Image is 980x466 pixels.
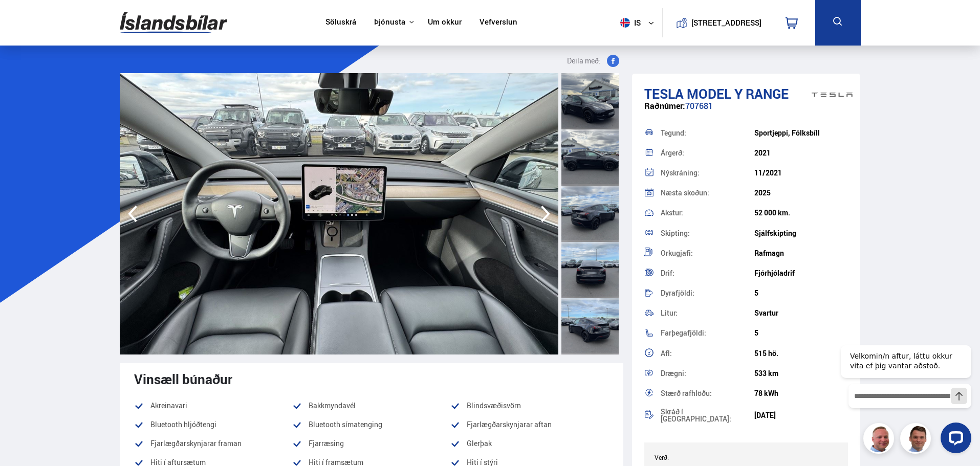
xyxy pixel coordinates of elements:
[754,349,848,358] div: 515 hö.
[754,269,848,277] div: Fjórhjóladrif
[616,8,662,38] button: is
[661,270,754,277] div: Drif:
[754,149,848,157] div: 2021
[661,169,754,176] div: Nýskráning:
[661,250,754,257] div: Orkugjafi:
[374,17,405,27] button: Þjónusta
[754,289,848,297] div: 5
[134,437,292,450] li: Fjarlægðarskynjarar framan
[661,329,754,337] div: Farþegafjöldi:
[754,329,848,337] div: 5
[668,8,767,37] a: [STREET_ADDRESS]
[480,17,517,28] a: Vefverslun
[450,437,608,450] li: Glerþak
[450,400,608,412] li: Blindsvæðisvörn
[661,408,754,423] div: Skráð í [GEOGRAPHIC_DATA]:
[754,209,848,217] div: 52 000 km.
[661,209,754,216] div: Akstur:
[450,418,608,431] li: Fjarlægðarskynjarar aftan
[754,249,848,257] div: Rafmagn
[661,350,754,357] div: Afl:
[754,389,848,397] div: 78 kWh
[661,290,754,297] div: Dyrafjöldi:
[325,17,356,28] a: Söluskrá
[567,55,601,67] span: Deila með:
[661,390,754,397] div: Stærð rafhlöðu:
[754,309,848,317] div: Svartur
[134,371,609,387] div: Vinsæll búnaður
[563,55,623,67] button: Deila með:
[754,411,848,419] div: [DATE]
[754,129,848,137] div: Sportjeppi, Fólksbíll
[661,129,754,137] div: Tegund:
[695,18,758,27] button: [STREET_ADDRESS]
[644,101,848,121] div: 707681
[833,326,975,461] iframe: LiveChat chat widget
[661,370,754,377] div: Drægni:
[134,400,292,412] li: Akreinavari
[754,189,848,197] div: 2025
[120,6,227,39] img: G0Ugv5HjCgRt.svg
[644,84,684,103] span: Tesla
[120,73,558,354] img: 3607351.jpeg
[655,454,746,461] div: Verð:
[812,79,853,110] img: brand logo
[661,309,754,317] div: Litur:
[661,189,754,196] div: Næsta skoðun:
[754,229,848,237] div: Sjálfskipting
[428,17,462,28] a: Um okkur
[292,437,450,450] li: Fjarræsing
[687,84,789,103] span: Model Y RANGE
[620,18,630,28] img: svg+xml;base64,PHN2ZyB4bWxucz0iaHR0cDovL3d3dy53My5vcmcvMjAwMC9zdmciIHdpZHRoPSI1MTIiIGhlaWdodD0iNT...
[661,230,754,237] div: Skipting:
[644,100,685,112] span: Raðnúmer:
[292,418,450,431] li: Bluetooth símatenging
[754,169,848,177] div: 11/2021
[661,149,754,157] div: Árgerð:
[616,18,642,28] span: is
[754,369,848,378] div: 533 km
[292,400,450,412] li: Bakkmyndavél
[134,418,292,431] li: Bluetooth hljóðtengi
